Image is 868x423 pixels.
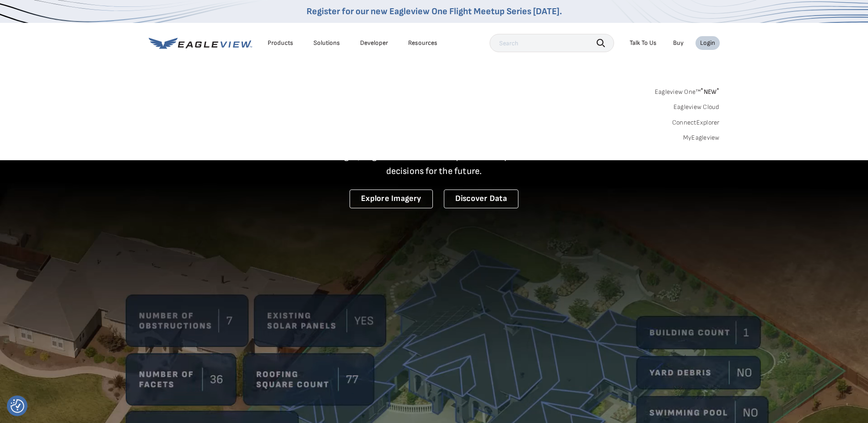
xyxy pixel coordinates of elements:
div: Solutions [313,39,340,47]
span: NEW [701,88,719,96]
a: Developer [360,39,388,47]
button: Consent Preferences [11,399,24,413]
a: Discover Data [444,190,518,208]
a: Eagleview Cloud [674,103,720,111]
input: Search [490,34,614,52]
a: ConnectExplorer [672,119,720,127]
div: Login [700,39,715,47]
a: Eagleview One™*NEW* [655,85,720,96]
a: Register for our new Eagleview One Flight Meetup Series [DATE]. [307,6,562,17]
img: Revisit consent button [11,399,24,413]
div: Talk To Us [630,39,657,47]
div: Products [268,39,293,47]
a: Buy [673,39,684,47]
a: MyEagleview [683,134,720,142]
div: Resources [408,39,437,47]
a: Explore Imagery [350,190,433,208]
